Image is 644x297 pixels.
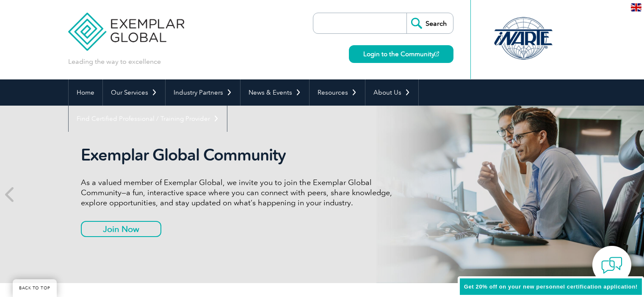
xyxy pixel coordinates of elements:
[310,79,365,106] a: Resources
[103,79,165,106] a: Our Services
[464,283,638,290] span: Get 20% off on your new personnel certification application!
[81,177,398,208] p: As a valued member of Exemplar Global, we invite you to join the Exemplar Global Community—a fun,...
[349,45,453,63] a: Login to the Community
[365,79,418,106] a: About Us
[631,3,641,11] img: en
[81,221,161,237] a: Join Now
[81,145,398,165] h2: Exemplar Global Community
[13,279,57,297] a: BACK TO TOP
[68,57,161,66] p: Leading the way to excellence
[69,106,227,132] a: Find Certified Professional / Training Provider
[434,52,439,56] img: open_square.png
[166,79,240,106] a: Industry Partners
[240,79,309,106] a: News & Events
[601,255,622,276] img: contact-chat.png
[406,13,453,33] input: Search
[69,79,102,106] a: Home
